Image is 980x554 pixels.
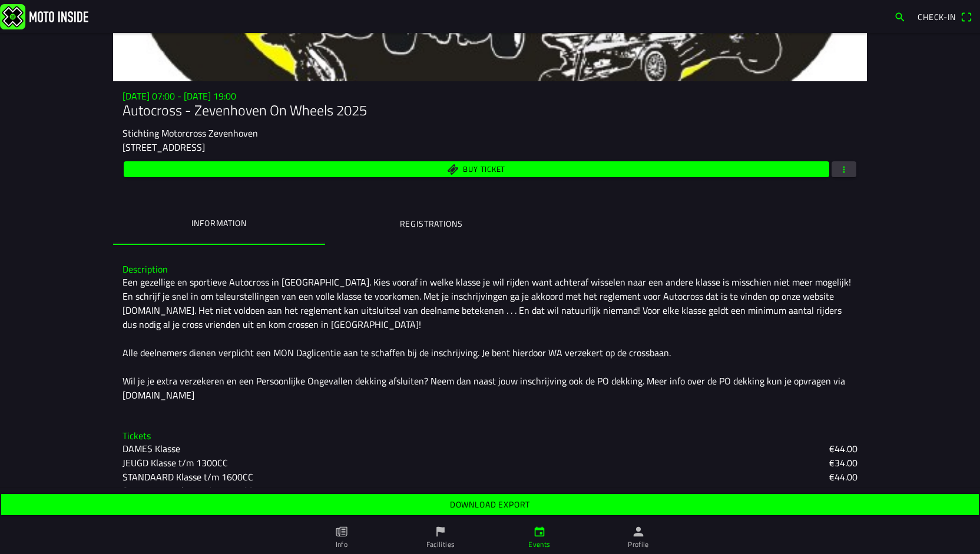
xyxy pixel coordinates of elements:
[533,525,546,538] ion-icon: calendar
[912,6,978,26] a: Check-inqr scanner
[434,525,447,538] ion-icon: flag
[122,126,258,140] ion-text: Stichting Motorcross Zevenhoven
[829,470,857,484] ion-text: €44.00
[829,456,857,470] ion-text: €34.00
[122,275,857,402] div: Een gezellige en sportieve Autocross in [GEOGRAPHIC_DATA]. Kies vooraf in welke klasse je wil rij...
[122,102,857,119] h1: Autocross - Zevenhoven On Wheels 2025
[122,91,857,102] h3: [DATE] 07:00 - [DATE] 19:00
[426,539,455,550] ion-label: Facilities
[829,484,857,498] ion-text: €44.00
[122,484,253,498] ion-text: STANDAARD Klasse t/m 2000CC
[191,217,246,230] ion-label: Information
[122,456,228,470] ion-text: JEUGD Klasse t/m 1300CC
[122,470,253,484] ion-text: STANDAARD Klasse t/m 1600CC
[463,165,505,173] span: Buy ticket
[400,217,463,230] ion-label: Registrations
[632,525,645,538] ion-icon: person
[122,430,857,442] h3: Tickets
[335,525,348,538] ion-icon: paper
[122,264,857,275] h3: Description
[528,539,550,550] ion-label: Events
[122,140,205,154] ion-text: [STREET_ADDRESS]
[888,6,912,26] a: search
[918,11,956,23] span: Check-in
[336,539,347,550] ion-label: Info
[829,442,857,456] ion-text: €44.00
[1,494,979,515] ion-button: Download export
[628,539,649,550] ion-label: Profile
[122,442,180,456] ion-text: DAMES Klasse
